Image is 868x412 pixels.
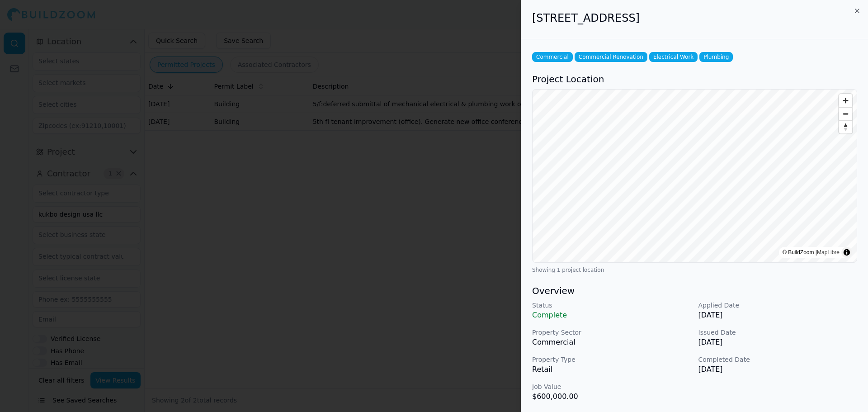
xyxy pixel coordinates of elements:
[532,364,691,375] p: Retail
[839,120,852,133] button: Reset bearing to north
[699,52,733,62] span: Plumbing
[532,301,691,310] p: Status
[839,107,852,120] button: Zoom out
[532,284,857,297] h3: Overview
[698,337,858,348] p: [DATE]
[532,310,691,321] p: Complete
[532,391,691,402] p: $600,000.00
[575,52,647,62] span: Commercial Renovation
[532,382,691,391] p: Job Value
[841,247,852,258] summary: Toggle attribution
[698,301,858,310] p: Applied Date
[532,73,857,85] h3: Project Location
[532,337,691,348] p: Commercial
[817,249,840,256] a: MapLibre
[532,355,691,364] p: Property Type
[532,328,691,337] p: Property Sector
[698,364,858,375] p: [DATE]
[698,310,858,321] p: [DATE]
[839,94,852,107] button: Zoom in
[783,248,840,257] div: © BuildZoom |
[649,52,698,62] span: Electrical Work
[533,90,857,262] canvas: Map
[532,52,573,62] span: Commercial
[532,266,857,274] div: Showing 1 project location
[698,355,858,364] p: Completed Date
[698,328,858,337] p: Issued Date
[532,11,857,25] h2: [STREET_ADDRESS]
